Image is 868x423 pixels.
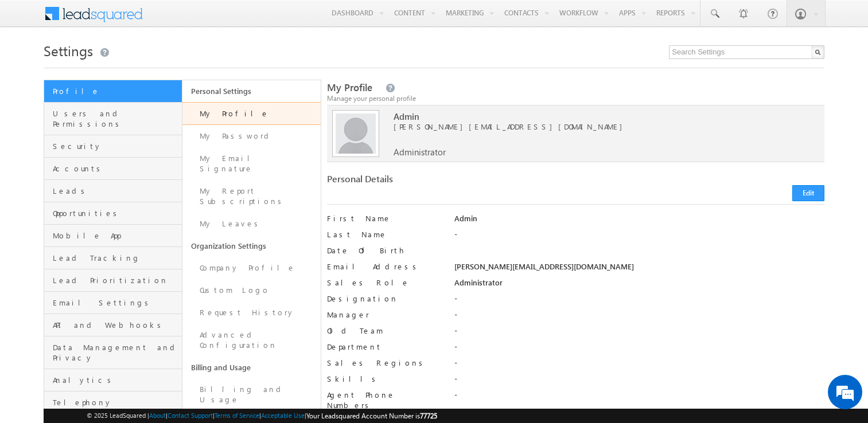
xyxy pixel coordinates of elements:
a: Profile [44,80,182,103]
label: Designation [327,293,442,304]
div: - [454,293,824,310]
span: Telephony [53,397,179,408]
a: Request History [182,301,321,324]
span: Analytics [53,375,179,385]
label: Email Address [327,261,442,272]
div: [PERSON_NAME][EMAIL_ADDRESS][DOMAIN_NAME] [454,261,824,277]
a: Mobile App [44,225,182,247]
label: Department [327,342,442,352]
span: Admin [394,111,792,122]
div: - [454,229,824,245]
span: Accounts [53,163,179,174]
a: Contact Support [168,412,213,419]
a: About [149,412,166,419]
a: Lead Tracking [44,247,182,269]
span: Email Settings [53,297,179,308]
span: Your Leadsquared Account Number is [306,412,437,420]
a: Leads [44,180,182,202]
div: - [454,374,824,390]
a: Acceptable Use [261,412,305,419]
div: Manage your personal profile [327,93,825,104]
label: Sales Regions [327,358,442,368]
a: My Report Subscriptions [182,180,321,213]
a: Terms of Service [215,412,259,419]
label: Skills [327,374,442,384]
a: Telephony [44,391,182,414]
label: Sales Role [327,277,442,288]
span: © 2025 LeadSquared | | | | | [87,410,437,421]
a: My Email Signature [182,147,321,180]
label: Date Of Birth [327,245,442,256]
a: My Leaves [182,213,321,235]
a: My Profile [182,102,321,125]
span: Administrator [394,147,446,157]
a: Lead Prioritization [44,269,182,292]
label: Manager [327,310,442,320]
label: First Name [327,213,442,224]
a: Users and Permissions [44,103,182,135]
input: Search Settings [669,45,824,59]
span: API and Webhooks [53,320,179,330]
a: Accounts [44,158,182,180]
div: Personal Details [327,174,570,190]
a: My Password [182,125,321,147]
span: [PERSON_NAME][EMAIL_ADDRESS][DOMAIN_NAME] [394,122,792,132]
span: Profile [53,86,179,96]
div: - [454,358,824,374]
span: Users and Permissions [53,108,179,129]
span: Lead Tracking [53,253,179,263]
div: - [454,390,824,406]
a: Analytics [44,369,182,391]
label: Agent Phone Numbers [327,390,442,410]
label: Last Name [327,229,442,240]
div: - [454,326,824,342]
span: Data Management and Privacy [53,342,179,363]
span: Mobile App [53,230,179,241]
a: Email Settings [44,292,182,314]
a: Organization Settings [182,235,321,257]
span: Lead Prioritization [53,275,179,285]
a: Custom Logo [182,279,321,301]
button: Edit [792,185,824,201]
a: API and Webhooks [44,314,182,336]
a: Personal Settings [182,80,321,102]
span: My Profile [327,81,372,94]
span: Opportunities [53,208,179,218]
span: Security [53,141,179,151]
span: 77725 [420,412,437,420]
a: Company Profile [182,257,321,279]
a: Billing and Usage [182,378,321,411]
div: - [454,342,824,358]
span: Leads [53,186,179,196]
div: - [454,310,824,326]
a: Opportunities [44,202,182,225]
a: Advanced Configuration [182,324,321,357]
span: Settings [44,41,93,60]
a: Data Management and Privacy [44,336,182,369]
div: Administrator [454,277,824,293]
label: Old Team [327,326,442,336]
a: Billing and Usage [182,357,321,378]
div: Admin [454,213,824,229]
a: Security [44,135,182,158]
